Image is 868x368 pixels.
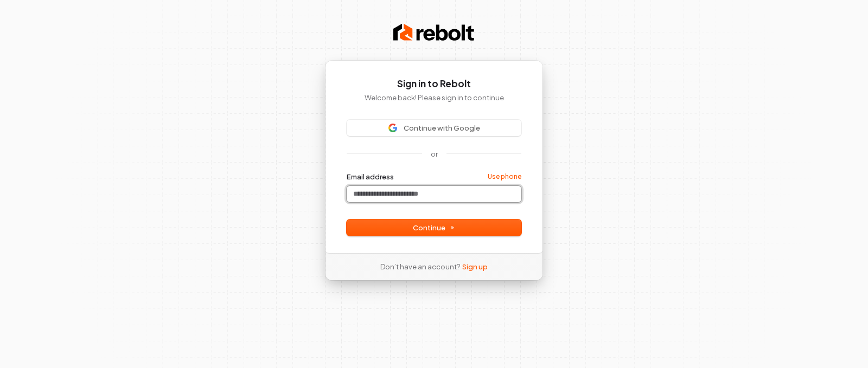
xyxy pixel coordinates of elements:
[347,120,521,136] button: Sign in with GoogleContinue with Google
[393,22,475,43] img: Rebolt Logo
[413,223,455,233] span: Continue
[347,219,521,236] button: Continue
[388,124,397,132] img: Sign in with Google
[404,123,480,133] span: Continue with Google
[380,262,460,272] span: Don’t have an account?
[347,93,521,102] p: Welcome back! Please sign in to continue
[462,262,488,272] a: Sign up
[347,172,394,182] label: Email address
[431,149,438,159] p: or
[488,172,521,181] a: Use phone
[347,78,521,91] h1: Sign in to Rebolt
